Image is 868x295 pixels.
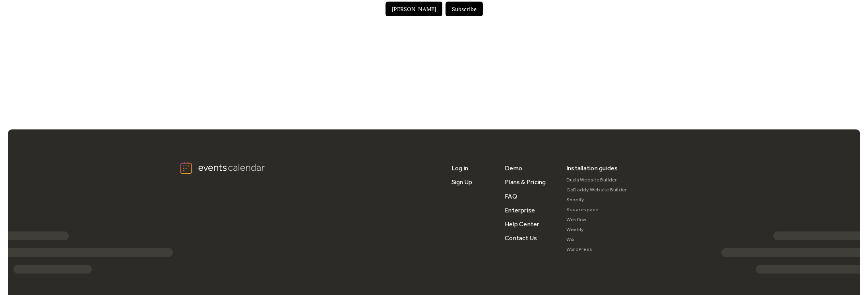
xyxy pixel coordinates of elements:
[505,175,546,189] a: Plans & Pricing
[566,195,627,205] a: Shopify
[566,185,627,195] a: GoDaddy Website Builder
[451,161,468,175] a: Log in
[505,217,540,231] a: Help Center
[566,225,627,235] a: Weebly
[566,175,627,185] a: Duda Website Builder
[566,215,627,225] a: Webflow
[505,189,517,203] a: FAQ
[505,203,535,217] a: Enterprise
[505,161,522,175] a: Demo
[566,205,627,215] a: Squarespace
[566,161,618,175] div: Installation guides
[505,231,537,245] a: Contact Us
[451,175,473,189] a: Sign Up
[566,235,627,245] a: Wix
[566,245,627,255] a: WordPress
